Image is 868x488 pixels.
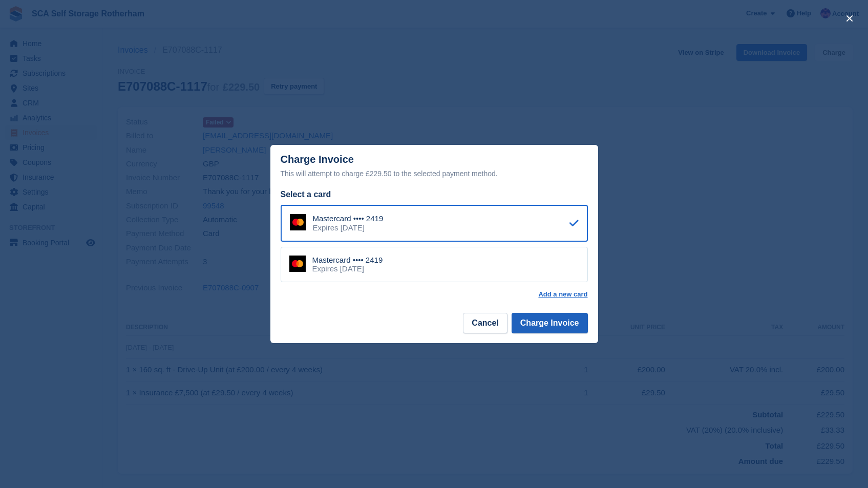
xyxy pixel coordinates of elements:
[281,188,588,201] div: Select a card
[512,313,588,333] button: Charge Invoice
[313,223,384,232] div: Expires [DATE]
[312,264,383,273] div: Expires [DATE]
[312,256,383,265] div: Mastercard •••• 2419
[290,214,306,230] img: Mastercard Logo
[841,10,858,27] button: close
[289,256,306,272] img: Mastercard Logo
[463,313,507,333] button: Cancel
[313,214,384,223] div: Mastercard •••• 2419
[538,290,587,299] a: Add a new card
[281,167,588,180] div: This will attempt to charge £229.50 to the selected payment method.
[281,154,588,180] div: Charge Invoice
